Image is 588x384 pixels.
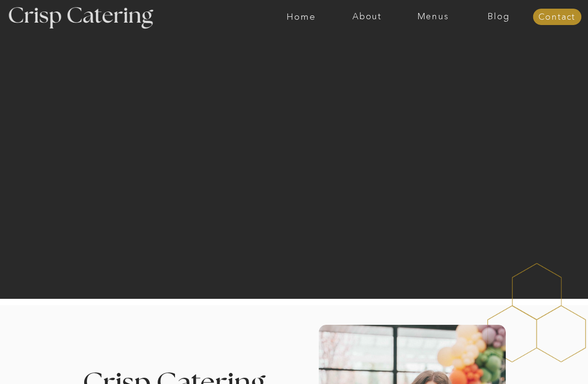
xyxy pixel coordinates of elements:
[334,12,400,22] a: About
[400,12,466,22] a: Menus
[466,12,532,22] a: Blog
[533,13,581,22] a: Contact
[268,12,334,22] a: Home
